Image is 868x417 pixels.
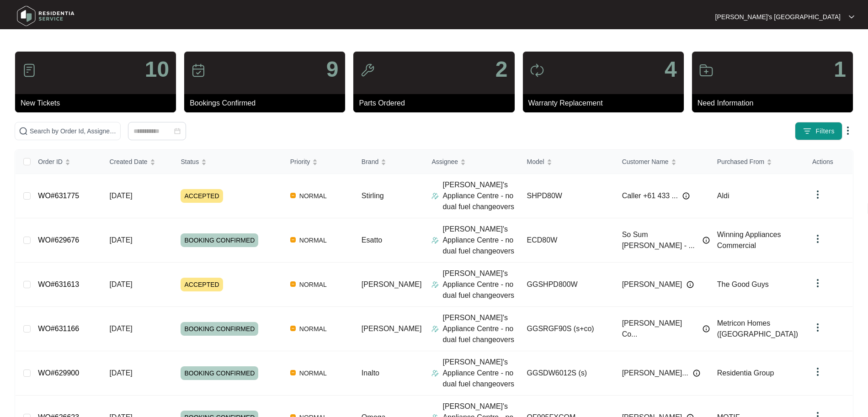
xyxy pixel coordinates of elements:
[710,150,805,174] th: Purchased From
[109,325,132,333] span: [DATE]
[296,368,330,379] span: NORMAL
[181,157,199,167] span: Status
[19,127,28,136] img: search-icon
[795,122,842,140] button: filter iconFilters
[442,357,519,390] p: [PERSON_NAME]'s Appliance Centre - no dual fuel changeovers
[520,307,615,351] td: GGSRGF90S (s+co)
[693,369,700,377] img: Info icon
[362,280,422,288] span: [PERSON_NAME]
[615,150,710,174] th: Customer Name
[181,278,223,291] span: ACCEPTED
[698,98,853,109] p: Need Information
[359,98,514,109] p: Parts Ordered
[715,12,841,21] p: [PERSON_NAME]'s [GEOGRAPHIC_DATA]
[622,318,698,340] span: [PERSON_NAME] Co...
[528,98,684,109] p: Warranty Replacement
[442,179,519,212] p: [PERSON_NAME]'s Appliance Centre - no dual fuel changeovers
[520,150,615,174] th: Model
[290,281,296,287] img: Vercel Logo
[812,233,823,244] img: dropdown arrow
[362,236,382,244] span: Esatto
[717,157,764,167] span: Purchased From
[431,157,458,167] span: Assignee
[290,193,296,198] img: Vercel Logo
[442,224,519,257] p: [PERSON_NAME]'s Appliance Centre - no dual fuel changeovers
[38,157,63,167] span: Order ID
[109,157,147,167] span: Created Date
[14,2,78,30] img: residentia service logo
[622,190,678,201] span: Caller +61 433 ...
[296,235,330,246] span: NORMAL
[849,15,854,19] img: dropdown arrow
[102,150,173,174] th: Created Date
[296,279,330,290] span: NORMAL
[296,190,330,201] span: NORMAL
[717,369,774,377] span: Residentia Group
[812,189,823,200] img: dropdown arrow
[815,127,835,136] span: Filters
[717,319,798,338] span: Metricon Homes ([GEOGRAPHIC_DATA])
[834,58,846,80] p: 1
[812,322,823,333] img: dropdown arrow
[703,237,710,244] img: Info icon
[181,189,223,203] span: ACCEPTED
[622,157,669,167] span: Customer Name
[717,280,769,288] span: The Good Guys
[109,236,132,244] span: [DATE]
[181,233,258,247] span: BOOKING CONFIRMED
[687,281,694,288] img: Info icon
[109,192,132,200] span: [DATE]
[326,58,339,80] p: 9
[296,323,330,334] span: NORMAL
[181,322,258,336] span: BOOKING CONFIRMED
[290,157,310,167] span: Priority
[442,268,519,301] p: [PERSON_NAME]'s Appliance Centre - no dual fuel changeovers
[842,125,853,136] img: dropdown arrow
[622,279,682,290] span: [PERSON_NAME]
[354,150,425,174] th: Brand
[431,281,439,288] img: Assigner Icon
[362,369,379,377] span: Inalto
[21,98,176,109] p: New Tickets
[362,192,384,200] span: Stirling
[812,366,823,377] img: dropdown arrow
[424,150,519,174] th: Assignee
[520,351,615,396] td: GGSDW6012S (s)
[31,150,102,174] th: Order ID
[145,58,169,80] p: 10
[431,325,439,333] img: Assigner Icon
[682,192,690,200] img: Info icon
[190,98,345,109] p: Bookings Confirmed
[703,325,710,333] img: Info icon
[30,126,117,136] input: Search by Order Id, Assignee Name, Customer Name, Brand and Model
[290,237,296,243] img: Vercel Logo
[431,237,439,244] img: Assigner Icon
[803,127,812,136] img: filter icon
[622,368,688,379] span: [PERSON_NAME]...
[362,157,378,167] span: Brand
[22,63,37,78] img: icon
[38,325,79,333] a: WO#631166
[38,192,79,200] a: WO#631775
[191,63,206,78] img: icon
[717,231,781,249] span: Winning Appliances Commercial
[699,63,714,78] img: icon
[181,366,258,380] span: BOOKING CONFIRMED
[38,369,79,377] a: WO#629900
[362,325,422,333] span: [PERSON_NAME]
[360,63,375,78] img: icon
[495,58,508,80] p: 2
[290,370,296,375] img: Vercel Logo
[109,369,132,377] span: [DATE]
[520,174,615,218] td: SHPD80W
[527,157,544,167] span: Model
[283,150,354,174] th: Priority
[442,312,519,345] p: [PERSON_NAME]'s Appliance Centre - no dual fuel changeovers
[38,236,79,244] a: WO#629676
[290,326,296,331] img: Vercel Logo
[717,192,730,200] span: Aldi
[520,218,615,263] td: ECD80W
[173,150,282,174] th: Status
[109,280,132,288] span: [DATE]
[431,369,439,377] img: Assigner Icon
